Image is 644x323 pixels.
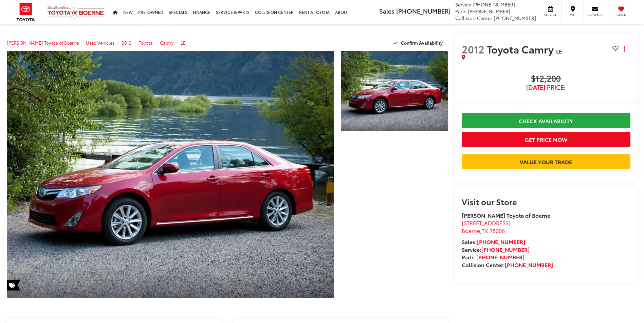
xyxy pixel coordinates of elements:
span: Saved [614,13,629,17]
span: Service [543,13,558,17]
strong: Sales: [462,238,525,245]
a: Camry [160,40,173,46]
a: [PHONE_NUMBER] [477,238,525,245]
span: Parts [455,8,466,15]
span: Map [565,13,580,17]
a: LE [181,40,186,46]
span: Boerne [462,227,480,234]
span: , [462,227,505,234]
a: [PHONE_NUMBER] [476,253,525,261]
span: 2012 [462,42,484,56]
a: [PHONE_NUMBER] [505,261,553,268]
span: 78006 [490,227,505,234]
img: 2012 Toyota Camry LE [3,50,337,299]
span: [STREET_ADDRESS] [462,219,511,227]
a: 2012 [122,40,132,46]
a: [PHONE_NUMBER] [481,245,530,253]
button: Actions [619,43,630,55]
img: 2012 Toyota Camry LE [340,50,449,132]
span: Confirm Availability [401,40,443,46]
span: [PHONE_NUMBER] [468,8,510,15]
span: Collision Center [455,15,492,21]
strong: Parts: [462,253,525,261]
strong: [PERSON_NAME] Toyota of Boerne [462,211,550,219]
button: Confirm Availability [390,37,448,49]
a: [STREET_ADDRESS] Boerne,TX 78006 [462,219,511,234]
span: [DATE] Price: [462,84,630,91]
span: [PHONE_NUMBER] [494,15,536,21]
button: Get Price Now [462,132,630,147]
span: Contact [587,13,603,17]
span: [PHONE_NUMBER] [473,1,515,8]
a: Check Availability [462,113,630,128]
span: [PHONE_NUMBER] [396,6,450,15]
span: TX [482,227,488,234]
span: Toyota Camry [487,42,556,56]
a: Expand Photo 0 [7,51,334,298]
a: Value Your Trade [462,154,630,169]
span: LE [556,47,562,55]
span: dropdown dots [624,46,625,52]
strong: Service: [462,245,530,253]
h2: Visit our Store [462,197,630,206]
span: Special [7,280,20,290]
a: Expand Photo 1 [341,51,448,131]
a: Used Vehicles [86,40,114,46]
span: Service [455,1,471,8]
a: Toyota [139,40,153,46]
strong: Collision Center: [462,261,553,268]
span: Sales [379,6,394,15]
img: Vic Vaughan Toyota of Boerne [47,5,105,19]
span: $12,200 [462,74,630,84]
a: [PERSON_NAME] Toyota of Boerne [7,40,79,46]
